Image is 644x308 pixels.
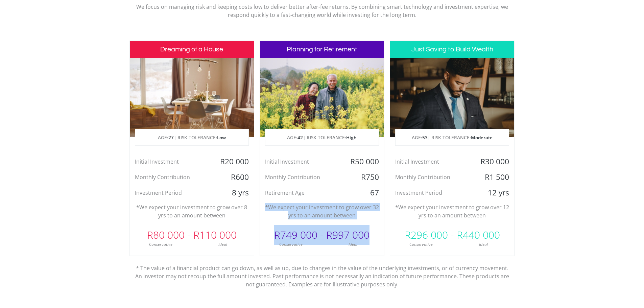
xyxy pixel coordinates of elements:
[135,129,248,146] p: AGE: | RISK TOLERANCE:
[390,188,473,198] div: Investment Period
[390,157,473,167] div: Initial Investment
[260,225,384,245] div: R749 000 - R997 000
[135,3,510,19] p: We focus on managing risk and keeping costs low to deliver better after-fee returns. By combining...
[452,241,515,247] div: Ideal
[130,41,254,58] h3: Dreaming of a House
[168,134,174,141] span: 27
[130,172,213,182] div: Monthly Contribution
[135,203,249,219] p: *We expect your investment to grow over 8 yrs to an amount between
[135,256,510,288] p: * The value of a financial product can go down, as well as up, due to changes in the value of the...
[260,188,343,198] div: Retirement Age
[130,157,213,167] div: Initial Investment
[343,157,384,167] div: R50 000
[473,188,514,198] div: 12 yrs
[212,172,254,182] div: R600
[260,41,384,58] h3: Planning for Retirement
[212,188,254,198] div: 8 yrs
[343,172,384,182] div: R750
[346,134,357,141] span: High
[265,129,379,146] p: AGE: | RISK TOLERANCE:
[395,203,509,219] p: *We expect your investment to grow over 12 yrs to an amount between
[297,134,303,141] span: 42
[260,157,343,167] div: Initial Investment
[265,203,379,219] p: *We expect your investment to grow over 32 yrs to an amount between
[260,172,343,182] div: Monthly Contribution
[422,134,428,141] span: 53
[260,241,322,247] div: Conservative
[390,41,514,58] h3: Just Saving to Build Wealth
[396,129,509,146] p: AGE: | RISK TOLERANCE:
[192,241,254,247] div: Ideal
[343,188,384,198] div: 67
[390,172,473,182] div: Monthly Contribution
[217,134,226,141] span: Low
[390,241,452,247] div: Conservative
[130,241,192,247] div: Conservative
[390,225,514,245] div: R296 000 - R440 000
[130,225,254,245] div: R80 000 - R110 000
[130,188,213,198] div: Investment Period
[322,241,384,247] div: Ideal
[473,157,514,167] div: R30 000
[471,134,493,141] span: Moderate
[212,157,254,167] div: R20 000
[473,172,514,182] div: R1 500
